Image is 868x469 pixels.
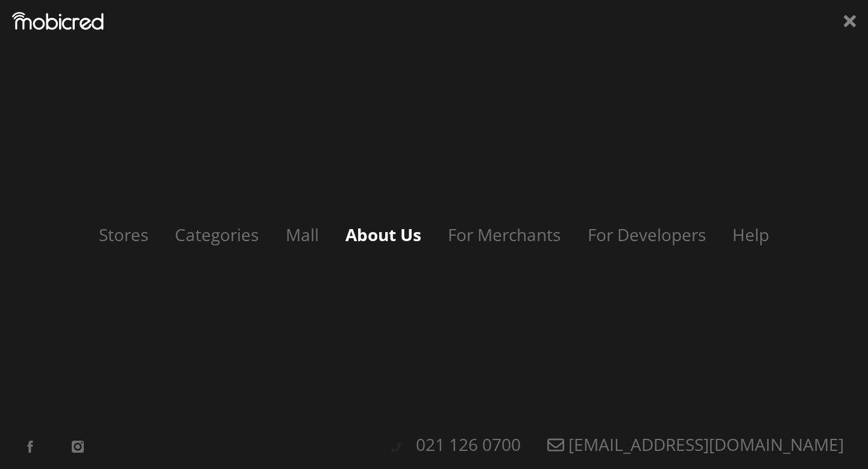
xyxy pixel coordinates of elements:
a: Stores [87,223,160,246]
a: [EMAIL_ADDRESS][DOMAIN_NAME] [535,433,856,456]
a: 021 126 0700 [404,433,533,456]
a: For Developers [576,223,718,246]
a: Help [720,223,781,246]
img: Mobicred [12,12,104,30]
a: Categories [163,223,271,246]
a: For Merchants [436,223,573,246]
a: Mall [274,223,331,246]
a: About Us [333,223,433,246]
